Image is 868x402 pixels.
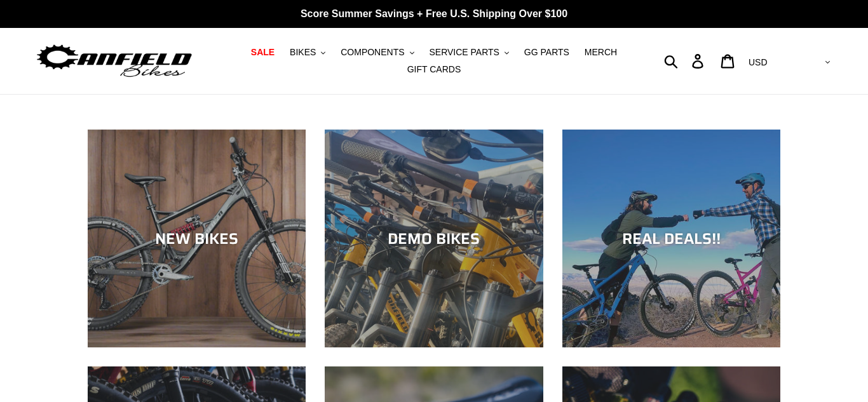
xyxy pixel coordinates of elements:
a: DEMO BIKES [325,130,543,347]
span: BIKES [290,47,316,58]
span: SERVICE PARTS [429,47,499,58]
span: COMPONENTS [341,47,404,58]
div: NEW BIKES [88,229,306,248]
button: SERVICE PARTS [423,44,515,61]
span: SALE [251,47,275,58]
a: MERCH [578,44,623,61]
a: REAL DEALS!! [562,130,780,347]
button: COMPONENTS [334,44,420,61]
a: GIFT CARDS [401,61,468,78]
span: GG PARTS [524,47,569,58]
span: GIFT CARDS [407,64,461,75]
button: BIKES [283,44,332,61]
img: Canfield Bikes [35,41,194,81]
a: GG PARTS [518,44,576,61]
a: SALE [245,44,281,61]
a: NEW BIKES [88,130,306,347]
span: MERCH [585,47,617,58]
div: DEMO BIKES [325,229,543,248]
div: REAL DEALS!! [562,229,780,248]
